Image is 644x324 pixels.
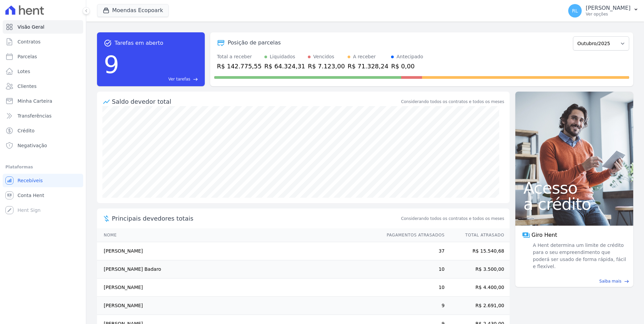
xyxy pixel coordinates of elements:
div: Saldo devedor total [112,97,400,106]
div: Plataformas [5,163,80,171]
span: Giro Hent [532,231,557,239]
span: east [624,279,629,284]
div: R$ 0,00 [391,62,423,71]
a: Saiba mais east [519,278,629,284]
button: RL [PERSON_NAME] Ver opções [563,1,644,20]
button: Moendas Ecopoark [97,4,169,17]
div: Liquidados [270,53,295,60]
div: Posição de parcelas [228,39,281,47]
td: [PERSON_NAME] [97,242,380,260]
span: Clientes [18,83,36,90]
span: A Hent determina um limite de crédito para o seu empreendimento que poderá ser usado de forma ráp... [532,242,626,270]
div: R$ 7.123,00 [308,62,345,71]
a: Visão Geral [3,20,83,34]
span: Recebíveis [18,177,43,184]
span: RL [572,8,578,13]
td: R$ 2.691,00 [445,297,510,315]
span: a crédito [523,196,625,212]
td: [PERSON_NAME] Badaro [97,260,380,279]
div: R$ 142.775,55 [217,62,262,71]
a: Conta Hent [3,189,83,202]
span: Contratos [18,38,40,45]
div: R$ 64.324,31 [264,62,305,71]
div: Total a receber [217,53,262,60]
td: [PERSON_NAME] [97,279,380,297]
th: Pagamentos Atrasados [380,228,445,242]
a: Lotes [3,65,83,78]
span: Acesso [523,180,625,196]
span: task_alt [104,39,112,47]
span: Lotes [18,68,30,75]
a: Parcelas [3,50,83,63]
span: Visão Geral [18,24,44,30]
a: Clientes [3,79,83,93]
span: Tarefas em aberto [115,39,163,47]
div: Vencidos [313,53,334,60]
div: 9 [104,47,119,82]
span: Parcelas [18,53,37,60]
td: R$ 3.500,00 [445,260,510,279]
a: Contratos [3,35,83,48]
div: A receber [353,53,376,60]
span: Transferências [18,112,52,119]
td: 9 [380,297,445,315]
td: 10 [380,279,445,297]
a: Crédito [3,124,83,137]
span: east [193,77,198,82]
td: R$ 15.540,68 [445,242,510,260]
span: Negativação [18,142,47,149]
a: Ver tarefas east [122,76,198,82]
th: Nome [97,228,380,242]
span: Ver tarefas [168,76,190,82]
div: Considerando todos os contratos e todos os meses [401,99,504,105]
span: Principais devedores totais [112,214,400,223]
span: Saiba mais [599,278,621,284]
a: Transferências [3,109,83,123]
th: Total Atrasado [445,228,510,242]
a: Minha Carteira [3,94,83,108]
div: Antecipado [396,53,423,60]
a: Recebíveis [3,174,83,187]
td: 37 [380,242,445,260]
td: R$ 4.400,00 [445,279,510,297]
div: R$ 71.328,24 [348,62,388,71]
span: Crédito [18,127,35,134]
td: 10 [380,260,445,279]
p: Ver opções [586,11,631,17]
td: [PERSON_NAME] [97,297,380,315]
a: Negativação [3,139,83,152]
span: Conta Hent [18,192,44,199]
span: Considerando todos os contratos e todos os meses [401,216,504,222]
span: Minha Carteira [18,98,52,104]
p: [PERSON_NAME] [586,5,631,11]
